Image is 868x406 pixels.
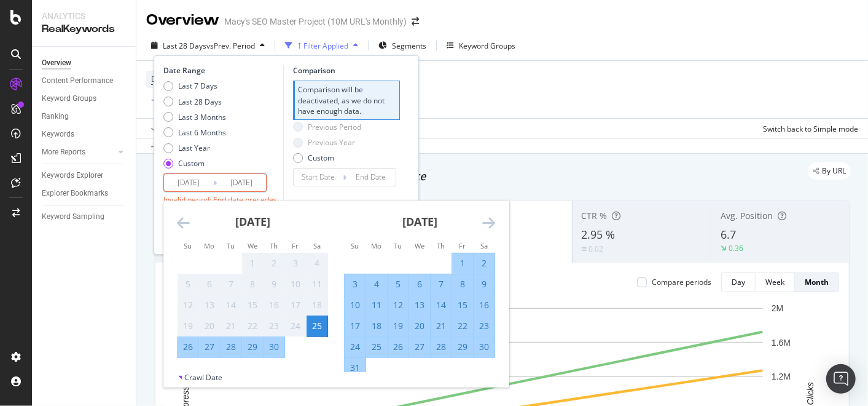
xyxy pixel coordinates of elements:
[307,299,327,311] div: 18
[264,316,285,336] td: Not available. Thursday, September 23, 2021
[409,295,431,316] td: Selected. Wednesday, October 13, 2021
[285,257,306,269] div: 3
[293,153,361,163] div: Custom
[221,299,241,311] div: 14
[285,299,306,311] div: 17
[402,214,437,229] strong: [DATE]
[452,253,474,274] td: Selected. Friday, October 1, 2021
[178,341,198,353] div: 26
[758,119,858,138] button: Switch back to Simple mode
[366,316,388,336] td: Selected. Monday, October 18, 2021
[264,299,284,311] div: 16
[42,187,108,200] div: Explorer Bookmarks
[307,316,328,336] td: Selected as start date. Saturday, September 25, 2021
[366,278,387,290] div: 4
[42,22,126,36] div: RealKeywords
[42,146,115,159] a: More Reports
[582,227,616,242] span: 2.95 %
[345,295,366,316] td: Selected. Sunday, October 10, 2021
[729,243,743,253] div: 0.36
[366,274,388,295] td: Selected. Monday, October 4, 2021
[42,169,103,182] div: Keywords Explorer
[431,295,452,316] td: Selected. Thursday, October 14, 2021
[163,158,226,169] div: Custom
[366,295,388,316] td: Selected. Monday, October 11, 2021
[264,336,285,357] td: Selected. Thursday, September 30, 2021
[721,273,756,292] button: Day
[199,336,221,357] td: Selected. Monday, September 27, 2021
[221,295,242,316] td: Not available. Tuesday, September 14, 2021
[452,341,473,353] div: 29
[409,274,431,295] td: Selected. Wednesday, October 6, 2021
[431,278,452,290] div: 7
[264,295,285,316] td: Not available. Thursday, September 16, 2021
[178,127,226,138] div: Last 6 Months
[388,278,409,290] div: 5
[199,295,221,316] td: Not available. Monday, September 13, 2021
[582,210,608,221] span: CTR %
[474,341,495,353] div: 30
[307,278,327,290] div: 11
[808,162,851,180] div: legacy label
[285,295,307,316] td: Not available. Friday, September 17, 2021
[474,320,495,332] div: 23
[388,295,409,316] td: Selected. Tuesday, October 12, 2021
[178,295,199,316] td: Not available. Sunday, September 12, 2021
[345,316,366,336] td: Selected. Sunday, October 17, 2021
[822,167,846,175] span: By URL
[221,316,242,336] td: Not available. Tuesday, September 21, 2021
[795,273,839,292] button: Month
[221,278,241,290] div: 7
[459,41,515,51] div: Keyword Groups
[474,336,495,357] td: Selected. Saturday, October 30, 2021
[474,316,495,336] td: Selected. Saturday, October 23, 2021
[721,210,773,221] span: Avg. Position
[459,241,466,250] small: Fr
[293,81,400,119] div: Comparison will be deactivated, as we do not have enough data.
[409,320,430,332] div: 20
[199,341,220,353] div: 27
[388,336,409,357] td: Selected. Tuesday, October 26, 2021
[308,137,355,148] div: Previous Year
[264,253,285,274] td: Not available. Thursday, September 2, 2021
[163,127,226,138] div: Last 6 Months
[474,274,495,295] td: Selected. Saturday, October 9, 2021
[345,274,366,295] td: Selected. Sunday, October 3, 2021
[308,153,334,163] div: Custom
[242,320,263,332] div: 22
[224,15,407,28] div: Macy's SEO Master Project (10M URL's Monthly)
[345,357,366,378] td: Selected. Sunday, October 31, 2021
[178,158,205,169] div: Custom
[146,36,270,55] button: Last 28 DaysvsPrev. Period
[163,41,206,51] span: Last 28 Days
[42,210,104,223] div: Keyword Sampling
[351,241,359,250] small: Su
[242,257,263,269] div: 1
[452,320,473,332] div: 22
[756,273,795,292] button: Week
[345,320,366,332] div: 17
[42,57,127,70] a: Overview
[242,274,264,295] td: Not available. Wednesday, September 8, 2021
[163,81,226,91] div: Last 7 Days
[264,320,284,332] div: 23
[480,241,488,250] small: Sa
[294,169,343,186] input: Start Date
[146,94,195,108] button: Add Filter
[366,299,387,311] div: 11
[242,295,264,316] td: Not available. Wednesday, September 15, 2021
[307,320,327,332] div: 25
[452,278,473,290] div: 8
[42,169,127,182] a: Keywords Explorer
[307,274,328,295] td: Not available. Saturday, September 11, 2021
[248,241,257,250] small: We
[146,119,182,138] button: Apply
[42,10,126,22] div: Analytics
[217,174,266,191] input: End Date
[297,41,348,51] div: 1 Filter Applied
[178,274,199,295] td: Not available. Sunday, September 5, 2021
[178,143,210,153] div: Last Year
[42,146,85,159] div: More Reports
[345,299,366,311] div: 10
[345,362,366,374] div: 31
